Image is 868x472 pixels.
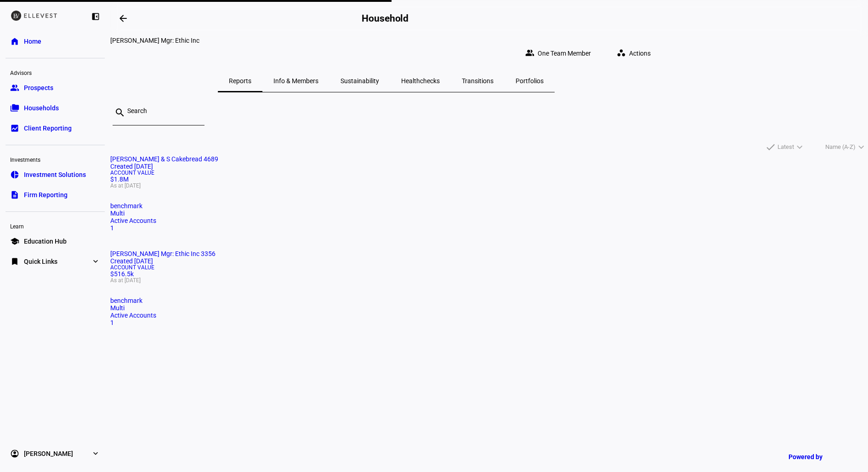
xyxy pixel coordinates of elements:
span: Active Accounts [110,312,156,319]
span: Quick Links [24,257,57,266]
a: homeHome [6,32,105,51]
div: Learn [6,219,105,232]
span: Education Hub [24,237,67,246]
a: Powered by [784,448,854,465]
h2: Household [362,13,408,24]
span: One Team Member [538,44,591,63]
span: As at [DATE] [110,278,868,283]
span: Active Accounts [110,217,156,224]
span: 1 [110,319,114,326]
span: Account Value [110,265,868,270]
span: Investment Solutions [24,170,86,179]
span: Name (A-Z) [825,142,856,153]
div: Investments [6,153,105,165]
a: [PERSON_NAME] & S Cakebread 4689Created [DATE]Account Value$1.8MAs at [DATE]benchmarkMultiActive ... [110,155,868,232]
span: Info & Members [273,78,318,84]
span: Prospects [24,83,53,92]
eth-mat-symbol: expand_more [91,449,100,458]
eth-mat-symbol: account_circle [10,449,19,458]
div: $516.5k [110,265,868,283]
span: Healthchecks [401,78,440,84]
a: groupProspects [6,79,105,97]
span: benchmark [110,202,142,210]
mat-icon: done [765,142,776,153]
eth-mat-symbol: left_panel_close [91,12,100,21]
span: Firm Reporting [24,190,68,199]
eth-quick-actions: Actions [602,44,662,63]
input: Search [127,107,197,114]
mat-icon: group [525,48,534,57]
a: [PERSON_NAME] Mgr: Ethic Inc 3356Created [DATE]Account Value$516.5kAs at [DATE]benchmarkMultiActi... [110,250,868,326]
span: Home [24,37,41,46]
span: Sustainability [340,78,379,84]
span: Client Reporting [24,124,72,133]
span: benchmark [110,297,142,304]
eth-mat-symbol: bookmark [10,257,19,266]
eth-mat-symbol: pie_chart [10,170,19,179]
eth-mat-symbol: school [10,237,19,246]
button: Actions [609,44,662,63]
a: pie_chartInvestment Solutions [6,165,105,184]
div: Created [DATE] [110,163,868,170]
eth-mat-symbol: expand_more [91,257,100,266]
span: 1 [110,224,114,232]
eth-mat-symbol: group [10,83,19,92]
span: As at [DATE] [110,183,868,188]
span: Reports [229,78,251,84]
span: Transitions [462,78,494,84]
a: bid_landscapeClient Reporting [6,119,105,137]
span: Multi [110,304,125,312]
mat-icon: arrow_backwards [118,13,129,24]
eth-mat-symbol: description [10,190,19,199]
div: Traci Ann Armstrong Mgr: Ethic Inc [110,37,662,44]
span: Actions [629,44,651,63]
span: Latest [777,142,794,153]
div: Advisors [6,66,105,79]
div: Created [DATE] [110,257,868,265]
span: Account Value [110,170,868,176]
button: One Team Member [518,44,602,63]
span: T Armstrong & S Cakebread 4689 [110,155,218,163]
mat-icon: workspaces [617,48,626,57]
a: descriptionFirm Reporting [6,186,105,204]
span: Households [24,103,59,113]
eth-mat-symbol: home [10,37,19,46]
span: Traci Ann Armstrong Mgr: Ethic Inc 3356 [110,250,216,257]
span: [PERSON_NAME] [24,449,73,458]
div: $1.8M [110,170,868,188]
a: folder_copyHouseholds [6,99,105,117]
span: Portfolios [516,78,544,84]
mat-icon: search [114,107,125,118]
eth-mat-symbol: bid_landscape [10,124,19,133]
span: Multi [110,210,125,217]
eth-mat-symbol: folder_copy [10,103,19,113]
